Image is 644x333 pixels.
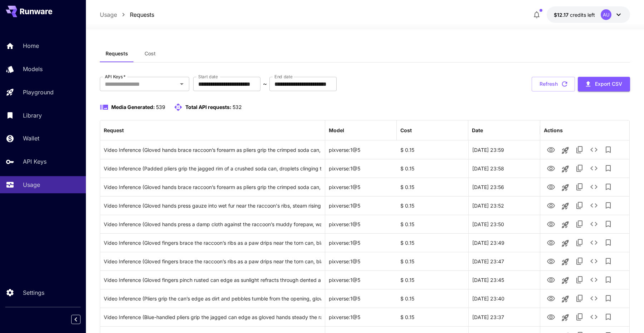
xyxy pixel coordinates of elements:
div: Click to copy prompt [104,289,321,308]
div: $ 0.15 [397,233,468,252]
button: Add to library [601,198,615,213]
button: Launch in playground [558,292,572,306]
div: $ 0.15 [397,178,468,196]
button: Add to library [601,180,615,194]
button: Copy TaskUUID [572,235,587,250]
div: 28 Sep, 2025 23:50 [468,215,540,233]
button: Launch in playground [558,199,572,213]
button: Add to library [601,273,615,287]
div: $ 0.15 [397,140,468,159]
button: See details [587,198,601,213]
button: View [544,291,558,305]
p: Usage [23,180,40,189]
div: Click to copy prompt [104,308,321,326]
button: Add to library [601,254,615,268]
div: pixverse:1@5 [325,289,397,308]
button: View [544,254,558,268]
button: View [544,142,558,157]
button: Add to library [601,143,615,157]
p: ~ [263,80,267,88]
div: Cost [400,127,412,133]
button: Copy TaskUUID [572,310,587,324]
div: Click to copy prompt [104,141,321,159]
p: Settings [23,288,44,297]
div: 28 Sep, 2025 23:49 [468,233,540,252]
div: pixverse:1@5 [325,140,397,159]
a: Usage [100,10,117,19]
div: $ 0.15 [397,159,468,178]
button: Launch in playground [558,236,572,250]
button: Copy TaskUUID [572,217,587,231]
button: Add to library [601,161,615,175]
p: Playground [23,88,54,96]
span: 539 [156,104,165,110]
div: Click to copy prompt [104,178,321,196]
button: See details [587,235,601,250]
div: $ 0.15 [397,215,468,233]
button: View [544,198,558,213]
div: Click to copy prompt [104,215,321,233]
span: Cost [145,50,156,57]
div: Click to copy prompt [104,252,321,270]
div: pixverse:1@5 [325,196,397,215]
div: Date [472,127,483,133]
div: $ 0.15 [397,289,468,308]
div: AU [601,9,611,20]
button: Copy TaskUUID [572,180,587,194]
div: 28 Sep, 2025 23:58 [468,159,540,178]
button: See details [587,143,601,157]
div: pixverse:1@5 [325,233,397,252]
button: See details [587,180,601,194]
div: Model [329,127,344,133]
label: End date [274,74,292,80]
button: Open [177,79,187,89]
div: Collapse sidebar [77,313,86,326]
div: 28 Sep, 2025 23:45 [468,270,540,289]
span: 532 [233,104,242,110]
button: $12.16652AU [547,6,630,23]
div: 28 Sep, 2025 23:40 [468,289,540,308]
div: Request [104,127,124,133]
span: credits left [570,12,595,18]
button: Launch in playground [558,162,572,176]
button: View [544,217,558,231]
button: View [544,161,558,175]
button: View [544,309,558,324]
button: Copy TaskUUID [572,254,587,268]
div: pixverse:1@5 [325,270,397,289]
div: Click to copy prompt [104,271,321,289]
button: View [544,272,558,287]
button: Export CSV [578,77,630,91]
button: Launch in playground [558,310,572,325]
span: $12.17 [554,12,570,18]
button: See details [587,310,601,324]
button: Launch in playground [558,143,572,158]
button: See details [587,291,601,305]
div: 28 Sep, 2025 23:59 [468,140,540,159]
button: Refresh [532,77,575,91]
button: View [544,179,558,194]
div: pixverse:1@5 [325,252,397,270]
button: Add to library [601,291,615,305]
button: Add to library [601,310,615,324]
button: Launch in playground [558,180,572,195]
p: Library [23,111,42,120]
p: Requests [130,10,154,19]
div: Click to copy prompt [104,159,321,178]
div: 28 Sep, 2025 23:56 [468,178,540,196]
button: See details [587,161,601,175]
label: Start date [198,74,218,80]
div: $ 0.15 [397,270,468,289]
div: Actions [544,127,563,133]
button: Launch in playground [558,255,572,269]
button: Collapse sidebar [71,315,80,324]
button: Add to library [601,217,615,231]
button: Copy TaskUUID [572,143,587,157]
p: API Keys [23,157,47,166]
button: View [544,235,558,250]
div: $12.16652 [554,11,595,19]
button: Launch in playground [558,218,572,232]
button: Copy TaskUUID [572,291,587,305]
div: Click to copy prompt [104,234,321,252]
